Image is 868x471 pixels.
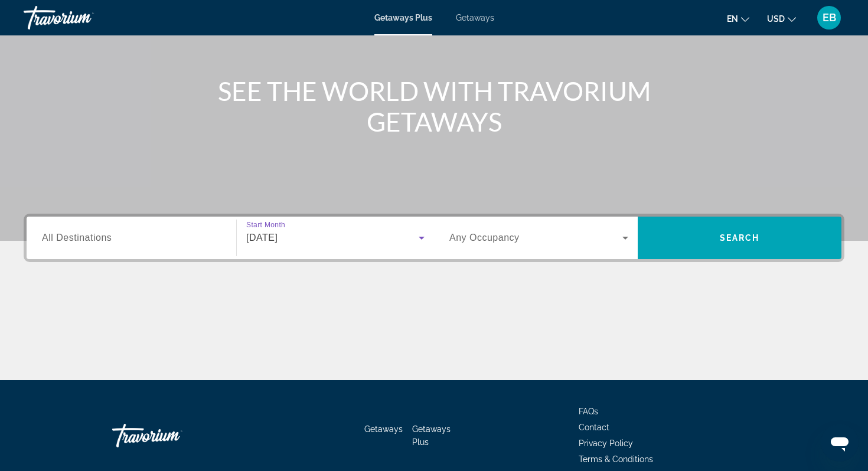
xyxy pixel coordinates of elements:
[449,233,520,243] span: Any Occupancy
[213,76,655,137] h1: SEE THE WORLD WITH TRAVORIUM GETAWAYS
[374,13,432,22] a: Getaways Plus
[364,424,403,434] a: Getaways
[579,454,653,464] a: Terms & Conditions
[823,12,836,24] span: EB
[412,424,451,447] a: Getaways Plus
[767,14,785,24] span: USD
[27,217,841,259] div: Search widget
[579,439,633,448] a: Privacy Policy
[456,13,494,22] a: Getaways
[727,10,749,27] button: Change language
[579,407,598,416] a: FAQs
[821,424,859,462] iframe: Button to launch messaging window
[579,423,609,432] a: Contact
[814,5,844,30] button: User Menu
[727,14,738,24] span: en
[112,418,230,453] a: Travorium
[638,217,841,259] button: Search
[767,10,796,27] button: Change currency
[246,221,285,229] span: Start Month
[42,233,112,243] span: All Destinations
[246,233,278,243] span: [DATE]
[24,2,142,33] a: Travorium
[720,233,760,243] span: Search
